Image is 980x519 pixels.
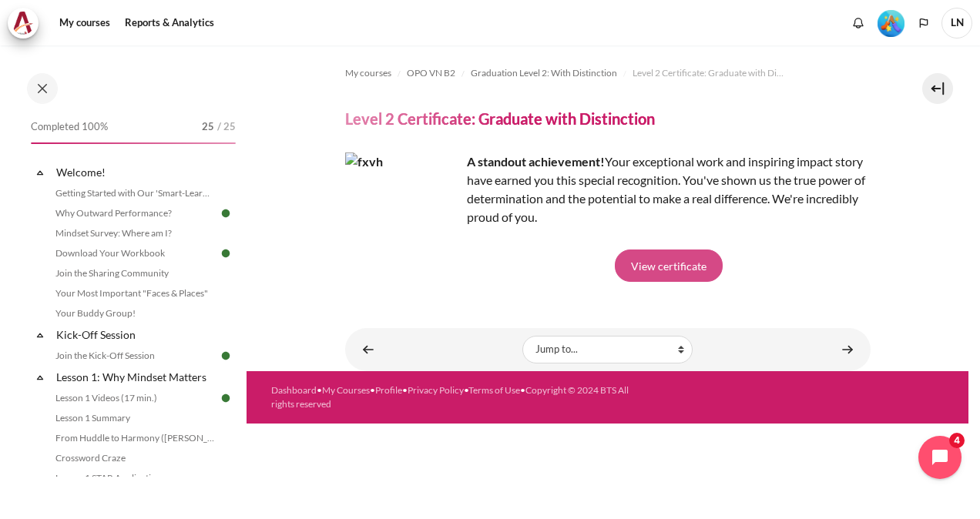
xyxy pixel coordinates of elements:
span: 25 [202,119,214,135]
span: Collapse [32,165,48,180]
a: Why Outward Performance? [51,204,219,223]
span: OPO VN B2 [407,66,455,80]
section: Content [247,45,968,371]
a: Lesson 1 Videos (17 min.) [51,389,219,407]
a: ◄ STAR Impact Story Video Submission [353,334,384,364]
a: Join the Sharing Community [51,264,219,283]
a: OPO VN B2 [407,64,455,82]
div: Show notification window with no new notifications [847,12,870,35]
a: From Huddle to Harmony ([PERSON_NAME]'s Story) [51,429,219,447]
a: My courses [345,64,391,82]
h4: Level 2 Certificate: Graduate with Distinction [345,109,655,129]
a: User menu [941,8,972,39]
a: Lesson 1: Why Mindset Matters [54,367,219,387]
a: Profile [375,384,402,396]
strong: A standout achievement! [467,154,605,169]
a: Level 2 Certificate: Graduate with Distinction [633,64,787,82]
a: Welcome! [54,162,219,182]
img: Done [219,206,233,220]
a: Mindset Survey: Where am I? [51,224,219,243]
a: View certificate [615,249,723,282]
img: Architeck [12,12,34,35]
a: Your Buddy Group! [51,304,219,323]
a: Crossword Craze [51,449,219,467]
a: Download Your Workbook [51,244,219,263]
img: Done [219,246,233,260]
img: Done [219,349,233,363]
span: / 25 [217,119,236,135]
a: Kick-Off Session [54,324,219,345]
img: fxvh [345,152,461,268]
span: LN [941,8,972,39]
span: Collapse [32,327,48,343]
a: Reports & Analytics [119,8,220,39]
a: Terms of Use [468,384,520,396]
div: Level #5 [878,8,904,37]
span: Level 2 Certificate: Graduate with Distinction [633,66,787,80]
a: Join the Kick-Off Session [51,347,219,365]
a: Privacy Policy [408,384,464,396]
span: Completed 100% [31,119,108,135]
img: Done [219,391,233,405]
a: Architeck Architeck [8,8,46,39]
img: Level #5 [878,10,904,37]
div: • • • • • [271,383,633,411]
a: Dashboard [271,384,317,396]
a: Level #5 [871,8,911,37]
a: My courses [54,8,116,39]
a: My Courses [322,384,370,396]
a: Getting Started with Our 'Smart-Learning' Platform [51,184,219,203]
div: 100% [31,142,236,144]
span: Graduation Level 2: With Distinction [471,66,617,80]
nav: Navigation bar [345,61,871,85]
a: Join the Impact Presentation Lab ► [832,334,863,364]
a: Your Most Important "Faces & Places" [51,284,219,303]
a: Lesson 1 Summary [51,409,219,427]
button: Languages [912,12,935,35]
span: My courses [345,66,391,80]
a: Lesson 1 STAR Application [51,469,219,487]
a: Graduation Level 2: With Distinction [471,64,617,82]
div: Your exceptional work and inspiring impact story have earned you this special recognition. You've... [345,152,871,226]
span: Collapse [32,370,48,385]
